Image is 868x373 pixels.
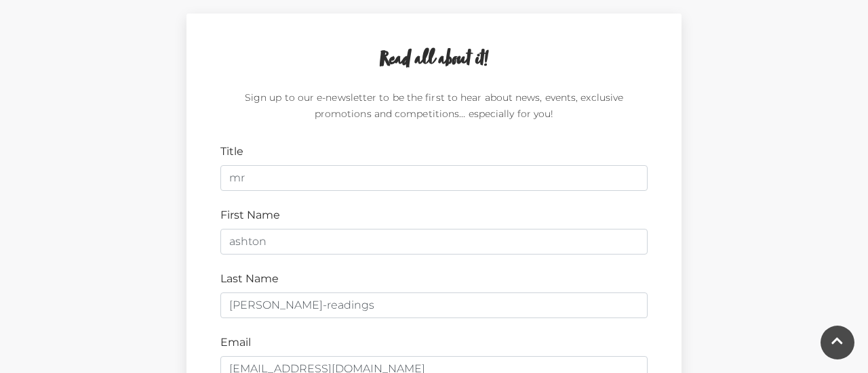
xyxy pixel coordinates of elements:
[220,47,648,73] h2: Read all about it!
[220,334,251,351] label: Email
[220,89,648,127] p: Sign up to our e-newsletter to be the first to hear about news, events, exclusive promotions and ...
[220,144,243,160] label: Title
[220,207,280,223] label: First Name
[220,271,279,287] label: Last Name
